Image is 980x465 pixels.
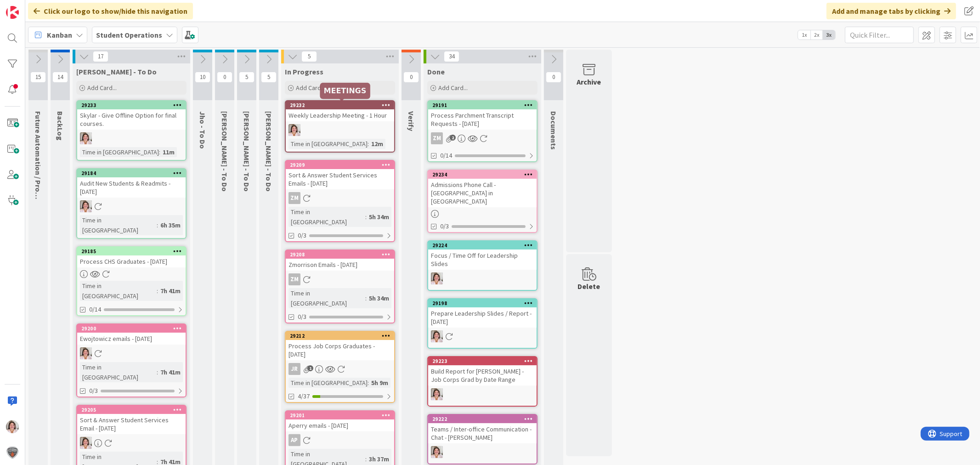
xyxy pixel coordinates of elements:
[428,170,537,179] div: 29234
[289,124,300,136] img: EW
[56,111,65,141] span: BackLog
[77,177,186,198] div: Audit New Students & Readmits - [DATE]
[286,250,394,259] div: 29208
[289,378,368,388] div: Time in [GEOGRAPHIC_DATA]
[286,101,394,121] div: 29232Weekly Leadership Meeting - 1 Hour
[289,207,365,227] div: Time in [GEOGRAPHIC_DATA]
[289,192,300,204] div: ZM
[286,192,394,204] div: ZM
[261,72,277,83] span: 5
[157,367,158,377] span: :
[428,170,537,207] div: 29234Admissions Phone Call - [GEOGRAPHIC_DATA] in [GEOGRAPHIC_DATA]
[428,101,537,109] div: 29191
[298,391,310,401] span: 4/37
[286,420,394,431] div: Aperry emails - [DATE]
[80,132,92,144] img: EW
[444,51,459,62] span: 34
[431,388,443,400] img: EW
[89,305,101,314] span: 0/14
[428,132,537,144] div: ZM
[80,147,159,157] div: Time in [GEOGRAPHIC_DATA]
[431,446,443,458] img: EW
[285,67,323,76] span: In Progress
[286,169,394,189] div: Sort & Answer Student Services Emails - [DATE]
[34,111,43,236] span: Future Automation / Process Building
[80,215,157,235] div: Time in [GEOGRAPHIC_DATA]
[298,231,306,240] span: 0/3
[428,101,537,130] div: 29191Process Parchment Transcript Requests - [DATE]
[286,259,394,271] div: Zmorrison Emails - [DATE]
[77,109,186,130] div: Skylar - Give Offline Option for final courses.
[81,248,186,255] div: 29185
[77,247,186,267] div: 29185Process CHS Graduates - [DATE]
[242,111,251,192] span: Eric - To Do
[290,333,394,339] div: 29212
[432,358,537,364] div: 29223
[77,406,186,434] div: 29205Sort & Answer Student Services Email - [DATE]
[428,250,537,270] div: Focus / Time Off for Leadership Slides
[195,72,210,83] span: 10
[286,411,394,420] div: 29201
[367,212,391,222] div: 5h 34m
[289,363,300,375] div: JR
[289,434,300,446] div: AP
[157,286,158,296] span: :
[220,111,229,192] span: Zaida - To Do
[47,29,72,40] span: Kanban
[450,135,456,141] span: 2
[19,1,42,12] span: Support
[157,220,158,230] span: :
[159,147,160,157] span: :
[440,151,452,160] span: 0/14
[432,242,537,249] div: 29224
[827,3,956,19] div: Add and manage tabs by clicking
[428,388,537,400] div: EW
[407,111,416,131] span: Verify
[286,340,394,360] div: Process Job Corps Graduates - [DATE]
[428,241,537,250] div: 29224
[286,250,394,271] div: 29208Zmorrison Emails - [DATE]
[80,200,92,212] img: EW
[428,423,537,443] div: Teams / Inter-office Communication - Chat - [PERSON_NAME]
[89,386,98,396] span: 0/3
[290,251,394,258] div: 29208
[296,84,325,92] span: Add Card...
[286,161,394,189] div: 29209Sort & Answer Student Services Emails - [DATE]
[369,139,385,149] div: 12m
[428,299,537,307] div: 29198
[93,51,108,62] span: 17
[77,347,186,359] div: EW
[368,378,369,388] span: :
[77,169,186,177] div: 29184
[290,412,394,419] div: 29201
[432,300,537,306] div: 29198
[428,330,537,342] div: EW
[428,272,537,284] div: EW
[301,51,317,62] span: 5
[286,434,394,446] div: AP
[823,30,835,40] span: 3x
[28,3,193,19] div: Click our logo to show/hide this navigation
[298,312,306,322] span: 0/3
[286,332,394,340] div: 29212
[428,307,537,328] div: Prepare Leadership Slides / Report - [DATE]
[428,415,537,443] div: 29222Teams / Inter-office Communication - Chat - [PERSON_NAME]
[432,171,537,178] div: 29234
[428,446,537,458] div: EW
[77,406,186,414] div: 29205
[286,411,394,431] div: 29201Aperry emails - [DATE]
[440,221,449,231] span: 0/3
[798,30,810,40] span: 1x
[577,76,601,87] div: Archive
[428,357,537,365] div: 29223
[289,288,365,308] div: Time in [GEOGRAPHIC_DATA]
[428,241,537,270] div: 29224Focus / Time Off for Leadership Slides
[286,161,394,169] div: 29209
[438,84,468,92] span: Add Card...
[160,147,177,157] div: 11m
[428,357,537,386] div: 29223Build Report for [PERSON_NAME] - Job Corps Grad by Date Range
[290,162,394,168] div: 29209
[289,139,368,149] div: Time in [GEOGRAPHIC_DATA]
[431,330,443,342] img: EW
[368,139,369,149] span: :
